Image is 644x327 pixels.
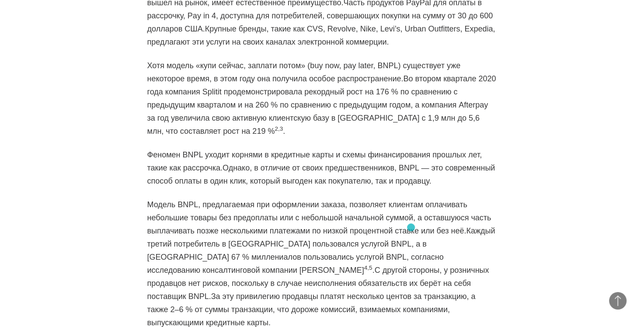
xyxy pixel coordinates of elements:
[147,74,496,136] ya-tr-span: Во втором квартале 2020 года компания Splitit продемонстрировала рекордный рост на 176 % по сравн...
[147,266,489,301] ya-tr-span: С другой стороны, у розничных продавцов нет рисков, поскольку в случае неисполнения обязательств ...
[147,226,495,275] ya-tr-span: Каждый третий потребитель в [GEOGRAPHIC_DATA] пользовался услугой BNPL, а в [GEOGRAPHIC_DATA] 67 ...
[147,150,482,172] ya-tr-span: Феномен BNPL уходит корнями в кредитные карты и схемы финансирования прошлых лет, такие как расср...
[609,292,627,310] button: Back to Top
[147,200,491,235] ya-tr-span: Модель BNPL, предлагаемая при оформлении заказа, позволяет клиентам оплачивать небольшие товары б...
[147,163,495,185] ya-tr-span: Однако, в отличие от своих предшественников, BNPL — это современный способ оплаты в один клик, ко...
[364,264,372,271] ya-tr-span: 4,5
[275,125,283,132] ya-tr-span: 2,3
[147,61,461,83] ya-tr-span: Хотя модель «купи сейчас, заплати потом» (buy now, pay later, BNPL) существует уже некоторое врем...
[147,292,476,327] ya-tr-span: За эту привилегию продавцы платят несколько центов за транзакцию, а также 2–6 % от суммы транзакц...
[147,24,495,46] ya-tr-span: Крупные бренды, такие как CVS, Revolve, Nike, Levi’s, Urban Outfitters, Expedia, предлагают эти у...
[283,127,285,136] ya-tr-span: .
[372,266,375,275] ya-tr-span: .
